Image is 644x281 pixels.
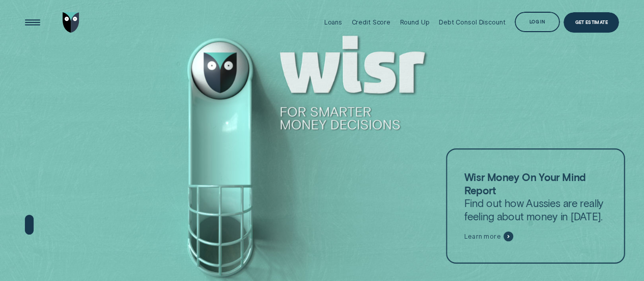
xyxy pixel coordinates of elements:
div: Loans [324,18,342,26]
button: Log in [515,12,560,32]
span: Learn more [464,233,500,241]
div: Credit Score [352,18,391,26]
strong: Wisr Money On Your Mind Report [464,170,585,196]
a: Wisr Money On Your Mind ReportFind out how Aussies are really feeling about money in [DATE].Learn... [446,148,625,264]
a: Get Estimate [564,12,619,33]
p: Find out how Aussies are really feeling about money in [DATE]. [464,170,606,223]
div: Debt Consol Discount [439,18,505,26]
div: Round Up [400,18,430,26]
img: Wisr [63,12,79,33]
button: Open Menu [22,12,43,33]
